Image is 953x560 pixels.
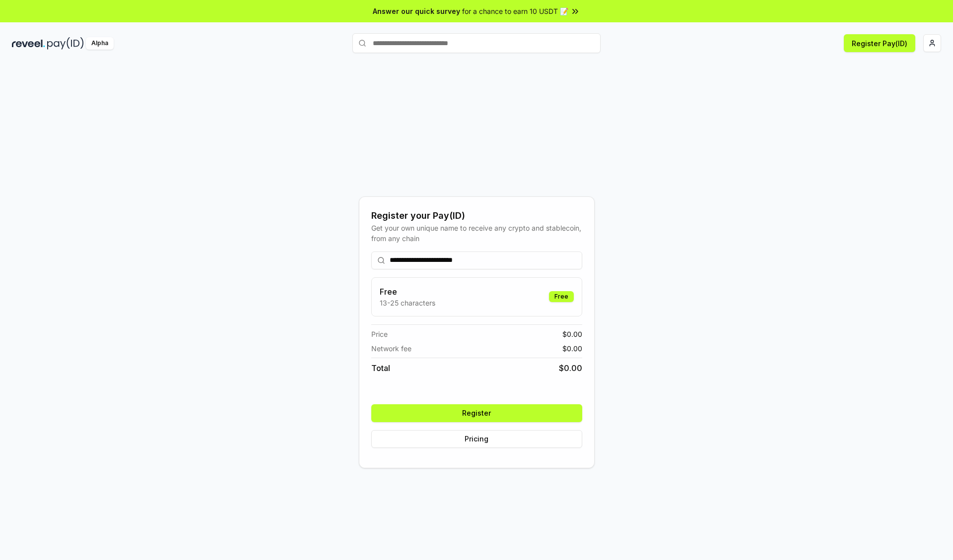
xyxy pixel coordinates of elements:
[844,34,915,52] button: Register Pay(ID)
[371,329,388,339] span: Price
[371,430,582,448] button: Pricing
[380,298,435,308] p: 13-25 characters
[562,329,582,339] span: $ 0.00
[373,6,460,16] span: Answer our quick survey
[12,37,45,50] img: reveel_dark
[371,404,582,422] button: Register
[371,223,582,244] div: Get your own unique name to receive any crypto and stablecoin, from any chain
[371,362,390,374] span: Total
[371,343,411,354] span: Network fee
[562,343,582,354] span: $ 0.00
[559,362,582,374] span: $ 0.00
[371,209,582,223] div: Register your Pay(ID)
[462,6,568,16] span: for a chance to earn 10 USDT 📝
[380,286,435,298] h3: Free
[86,37,114,50] div: Alpha
[47,37,84,50] img: pay_id
[549,291,574,302] div: Free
